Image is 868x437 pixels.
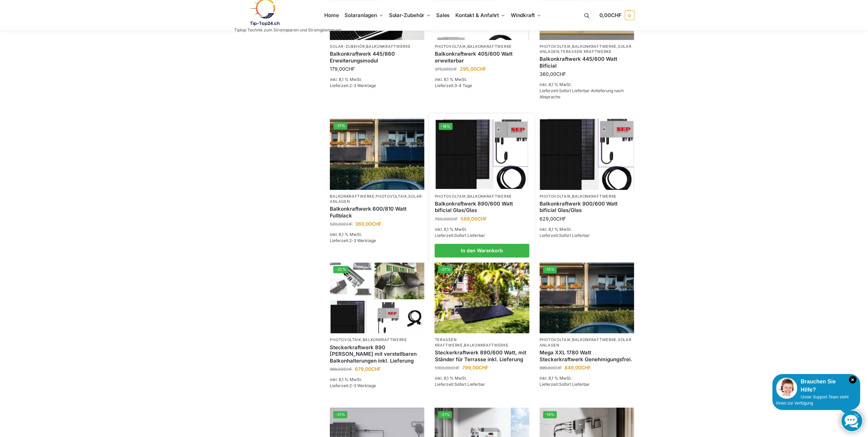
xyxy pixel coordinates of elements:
p: inkl. 8,1 % MwSt. [540,226,634,232]
p: inkl. 8,1 % MwSt. [435,226,529,232]
span: Lieferzeit: [435,83,472,88]
span: Sofort Lieferbar [454,382,485,387]
span: CHF [449,216,457,222]
p: inkl. 8,1 % MwSt. [540,375,634,381]
span: CHF [344,367,352,372]
p: , [435,44,529,49]
p: inkl. 8,1 % MwSt. [540,82,634,88]
bdi: 375,00 [435,67,457,72]
a: Photovoltaik [540,194,571,199]
p: inkl. 8,1 % MwSt. [330,76,424,83]
a: -27%Steckerkraftwerk 890/600 Watt, mit Ständer für Terrasse inkl. Lieferung [435,263,529,333]
p: Tiptop Technik zum Stromsparen und Stromgewinnung [234,28,341,32]
bdi: 1.100,00 [435,365,459,370]
a: Balkonkraftwerk 900/600 Watt bificial Glas/Glas [540,200,634,214]
a: -31%2 Balkonkraftwerke [330,119,424,189]
img: 2 Balkonkraftwerke [330,119,424,189]
span: Lieferzeit: [330,383,376,388]
a: Terassen Kraftwerke [560,49,611,54]
a: Balkonkraftwerke [330,194,374,199]
p: , , [540,337,634,348]
p: , , [330,194,424,205]
p: , [330,44,424,49]
a: In den Warenkorb legen: „Balkonkraftwerk 890/600 Watt bificial Glas/Glas“ [435,244,529,257]
span: Sofort Lieferbar Anlieferung nach Absprache [540,88,624,99]
a: Photovoltaik [435,194,466,199]
span: Windkraft [511,12,535,18]
bdi: 295,00 [459,66,486,72]
a: Photovoltaik [330,337,361,342]
span: CHF [448,67,457,72]
span: Sofort Lieferbar [559,382,590,387]
span: CHF [553,365,562,370]
bdi: 849,00 [565,365,591,370]
a: Balkonkraftwerk 405/600 Watt erweiterbar [435,51,529,64]
img: 860 Watt Komplett mit Balkonhalterung [330,263,424,333]
a: Balkonkraftwerke [572,194,617,199]
a: -16%Bificiales Hochleistungsmodul [436,119,528,189]
p: inkl. 8,1 % MwSt. [435,76,529,83]
span: CHF [344,222,352,227]
span: Unser Support-Team steht Ihnen zur Verfügung [776,395,848,406]
span: 2-3 Werktage [349,83,376,88]
a: 0,00CHF 0 [599,5,634,26]
bdi: 700,00 [435,216,457,222]
bdi: 629,00 [540,216,566,222]
bdi: 799,00 [462,365,488,370]
span: Solar-Zubehör [389,12,425,18]
bdi: 999,00 [330,367,352,372]
span: CHF [345,66,355,72]
span: CHF [478,365,488,370]
a: Photovoltaik [376,194,407,199]
span: Lieferzeit: [330,83,376,88]
a: Photovoltaik [540,337,571,342]
span: CHF [581,365,591,370]
a: Solaranlagen [330,194,422,204]
img: Bificiales Hochleistungsmodul [540,119,634,189]
bdi: 179,00 [330,66,355,72]
span: 0,00 [599,12,621,18]
img: Bificiales Hochleistungsmodul [436,119,528,189]
a: Steckerkraftwerk 890/600 Watt, mit Ständer für Terrasse inkl. Lieferung [435,349,529,363]
p: , [435,337,529,348]
span: Lieferzeit: [540,88,624,99]
i: Schließen [849,376,856,383]
a: Steckerkraftwerk 890 Watt mit verstellbaren Balkonhalterungen inkl. Lieferung [330,344,424,364]
img: Steckerkraftwerk 890/600 Watt, mit Ständer für Terrasse inkl. Lieferung [435,263,529,333]
p: , [330,337,424,342]
img: 2 Balkonkraftwerke [540,263,634,333]
a: Solar-Zubehör [330,44,365,49]
span: Solaranlagen [345,12,377,18]
a: Balkonkraftwerke [464,343,508,348]
span: 3-4 Tage [454,83,472,88]
bdi: 589,00 [460,216,487,222]
span: CHF [476,66,486,72]
span: Sales [436,12,450,18]
a: Terassen Kraftwerke [435,337,463,347]
p: inkl. 8,1 % MwSt. [330,231,424,238]
span: 2-3 Werktage [349,383,376,388]
p: , , , [540,44,634,55]
a: -15%2 Balkonkraftwerke [540,263,634,333]
div: Brauchen Sie Hilfe? [776,378,856,394]
a: Balkonkraftwerke [366,44,411,49]
span: CHF [372,221,381,227]
span: Lieferzeit: [435,233,485,238]
span: Lieferzeit: [330,238,376,243]
span: Sofort Lieferbar [559,233,590,238]
bdi: 360,00 [540,71,566,77]
a: Balkonkraftwerk 600/810 Watt Fullblack [330,206,424,219]
a: Photovoltaik [435,44,466,49]
a: Mega XXL 1780 Watt Steckerkraftwerk Genehmigungsfrei. [540,349,634,363]
img: Customer service [776,378,797,399]
bdi: 520,00 [330,222,352,227]
a: Balkonkraftwerke [572,44,617,49]
span: Lieferzeit: [540,382,590,387]
p: inkl. 8,1 % MwSt. [330,377,424,383]
span: CHF [556,71,566,77]
span: 2-3 Werktage [349,238,376,243]
a: Balkonkraftwerk 445/600 Watt Bificial [540,56,634,69]
a: Solaranlagen [540,337,632,347]
p: , [435,194,529,199]
span: Lieferzeit: [540,233,590,238]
